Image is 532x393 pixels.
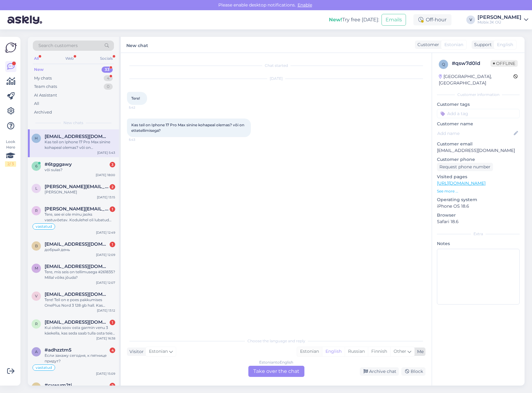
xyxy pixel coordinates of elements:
[329,17,342,23] b: New!
[96,253,115,257] div: [DATE] 12:09
[452,60,491,67] div: # qsw7d0ld
[34,92,57,98] div: AI Assistant
[45,189,115,195] div: [PERSON_NAME]
[36,225,52,228] span: vastatud
[97,150,115,155] div: [DATE] 5:43
[442,62,445,67] span: q
[127,338,425,344] div: Choose the language and reply
[5,161,16,167] div: 2 / 3
[437,163,493,171] div: Request phone number
[5,139,16,167] div: Look Here
[102,67,113,73] div: 33
[38,42,78,49] span: Search customers
[437,141,520,147] p: Customer email
[35,136,38,140] span: h
[35,208,38,213] span: r
[35,164,37,168] span: 6
[96,280,115,285] div: [DATE] 12:07
[45,247,115,253] div: добрый день
[45,184,109,189] span: lauri.enn@gmail.com
[110,320,115,325] div: 1
[34,84,57,90] div: Team chats
[34,75,52,81] div: My chats
[99,54,114,63] div: Socials
[110,184,115,190] div: 2
[129,137,152,142] span: 5:43
[45,347,72,353] span: #adhzztm5
[322,347,345,356] div: English
[97,308,115,313] div: [DATE] 13:12
[127,63,425,68] div: Chat started
[437,196,520,203] p: Operating system
[110,206,115,212] div: 1
[45,139,115,150] div: Kas teil on Iphone 17 Pro Max sinine kohapeal olemas? või on ettetellimisega?
[45,382,72,388] span: #cywum2tj
[297,347,322,356] div: Estonian
[329,16,379,24] div: Try free [DATE]:
[491,60,518,67] span: Offline
[437,218,520,225] p: Safari 18.6
[110,348,115,353] div: 4
[45,212,115,223] div: Tere, see ei ole minu jaoks vastuvõetav. Kodulehel oli lubatud tarne kuni 5 tööpäeva. Andke teada...
[64,54,75,63] div: Web
[96,336,115,341] div: [DATE] 16:38
[45,353,115,364] div: Если закажу сегодня, к пятнице придут?
[36,366,52,369] span: vastatud
[437,130,512,137] input: Add name
[35,322,38,326] span: r
[35,294,37,298] span: v
[45,134,109,139] span: heikivaabel@gmail.com
[437,212,520,218] p: Browser
[97,195,115,200] div: [DATE] 13:15
[34,67,44,73] div: New
[35,186,37,191] span: l
[35,266,38,270] span: m
[437,240,520,247] p: Notes
[110,383,115,388] div: 2
[45,162,72,167] span: #6tgggawy
[45,325,115,336] div: Kui oleks soov osta garmin venu 3 käekella, kas seda saab tulla osta teie turu 34 poest?
[477,20,521,25] div: Mobix JK OÜ
[437,101,520,108] p: Customer tags
[437,109,520,118] input: Add a tag
[401,367,425,376] div: Block
[35,349,38,354] span: a
[34,101,39,107] div: All
[248,366,304,377] div: Take over the chat
[415,41,439,48] div: Customer
[63,120,83,126] span: New chats
[477,15,528,25] a: [PERSON_NAME]Mobix JK OÜ
[96,230,115,235] div: [DATE] 12:49
[444,41,463,48] span: Estonian
[437,188,520,194] p: See more ...
[439,73,513,86] div: [GEOGRAPHIC_DATA], [GEOGRAPHIC_DATA]
[472,41,492,48] div: Support
[127,348,144,355] div: Visitor
[45,167,115,173] div: või sulas?
[104,84,113,90] div: 0
[45,206,109,212] span: rene.rajaste@mail.ee
[437,147,520,154] p: [EMAIL_ADDRESS][DOMAIN_NAME]
[96,371,115,376] div: [DATE] 15:09
[415,348,424,355] div: Me
[110,162,115,167] div: 3
[437,231,520,237] div: Extra
[5,42,17,54] img: Askly Logo
[127,76,425,81] div: [DATE]
[45,319,109,325] span: raymondtahevli@gmail.com
[34,109,52,115] div: Archived
[437,92,520,97] div: Customer information
[45,241,109,247] span: binarwelt@gmail.com
[413,14,451,25] div: Off-hour
[131,123,245,133] span: Kas teil on Iphone 17 Pro Max sinine kohapeal olemas? või on ettetellimisega?
[149,348,168,355] span: Estonian
[437,203,520,209] p: iPhone OS 18.6
[110,242,115,247] div: 1
[45,297,115,308] div: Tere! Teil on e poes pakkumises OnePlus Nord 3 128 gb hall. Kas saadavus on tõesti reaalne, milli...
[296,2,314,8] span: Enable
[104,75,113,81] div: 4
[437,156,520,163] p: Customer phone
[45,264,109,269] span: madisespam@gmail.com
[129,105,152,110] span: 5:42
[360,367,399,376] div: Archive chat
